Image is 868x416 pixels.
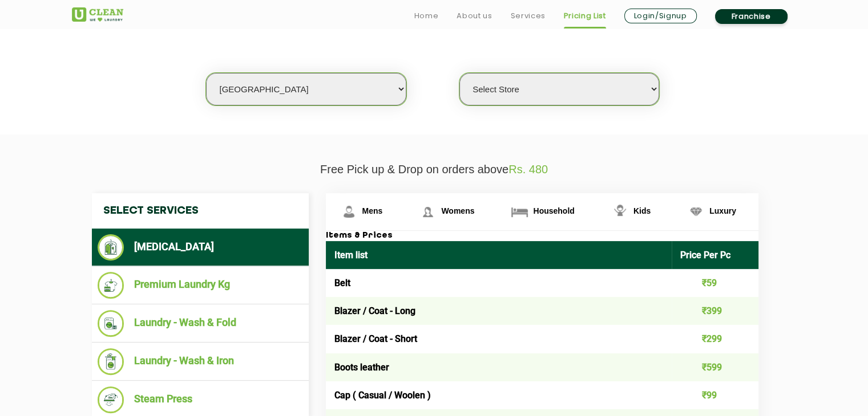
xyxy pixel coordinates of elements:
a: Login/Signup [624,9,697,23]
img: Household [510,202,530,222]
span: Rs. 480 [508,163,548,176]
td: ₹599 [672,353,758,381]
td: ₹299 [672,325,758,353]
td: ₹59 [672,269,758,297]
a: Services [510,9,545,23]
a: Home [414,9,439,23]
img: Dry Cleaning [98,234,124,260]
img: UClean Laundry and Dry Cleaning [72,7,123,22]
td: ₹399 [672,297,758,325]
td: Belt [326,269,672,297]
td: Blazer / Coat - Short [326,325,672,353]
li: Laundry - Wash & Iron [98,348,303,375]
span: Luxury [709,206,736,215]
td: Blazer / Coat - Long [326,297,672,325]
span: Kids [633,206,651,215]
a: About us [457,9,492,23]
h4: Select Services [92,193,309,229]
span: Household [533,206,574,215]
p: Free Pick up & Drop on orders above [72,163,797,176]
td: ₹99 [672,381,758,409]
li: Premium Laundry Kg [98,272,303,299]
img: Luxury [686,202,706,222]
li: [MEDICAL_DATA] [98,234,303,260]
img: Steam Press [98,386,124,413]
th: Item list [326,241,672,269]
a: Franchise [715,9,788,24]
h3: Items & Prices [326,231,758,241]
li: Laundry - Wash & Fold [98,310,303,337]
img: Womens [418,202,438,222]
td: Cap ( Casual / Woolen ) [326,381,672,409]
img: Mens [339,202,359,222]
span: Womens [441,206,474,215]
img: Premium Laundry Kg [98,272,124,299]
img: Laundry - Wash & Iron [98,348,124,375]
td: Boots leather [326,353,672,381]
img: Kids [610,202,630,222]
img: Laundry - Wash & Fold [98,310,124,337]
a: Pricing List [564,9,606,23]
th: Price Per Pc [672,241,758,269]
li: Steam Press [98,386,303,413]
span: Mens [362,206,383,215]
